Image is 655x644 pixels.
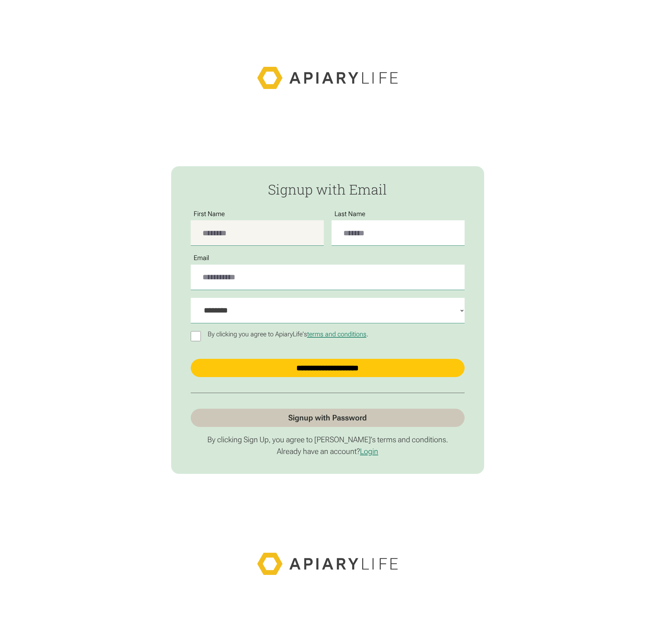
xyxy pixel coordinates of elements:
label: Email [191,254,213,262]
label: First Name [191,210,228,218]
p: Already have an account? [191,446,465,456]
form: Passwordless Signup [171,166,484,474]
label: Last Name [332,210,369,218]
a: Login [360,447,378,456]
p: By clicking you agree to ApiaryLife's . [205,330,372,338]
a: Signup with Password [191,409,465,427]
a: terms and conditions [307,330,366,338]
h2: Signup with Email [191,182,465,197]
p: By clicking Sign Up, you agree to [PERSON_NAME]’s terms and conditions. [191,435,465,445]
